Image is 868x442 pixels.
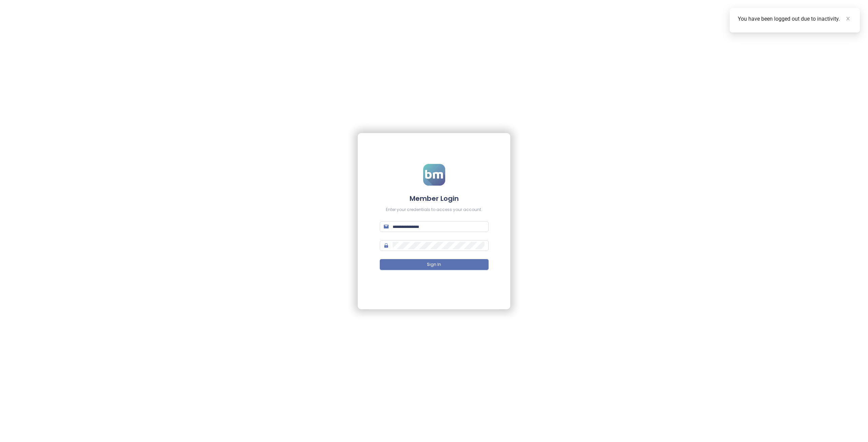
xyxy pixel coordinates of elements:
[846,16,850,21] span: close
[380,194,489,203] h4: Member Login
[384,243,389,248] span: lock
[738,15,852,23] div: You have been logged out due to inactivity.
[380,207,489,213] div: Enter your credentials to access your account.
[423,164,445,186] img: logo
[380,259,489,270] button: Sign In
[427,261,441,268] span: Sign In
[384,224,389,229] span: mail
